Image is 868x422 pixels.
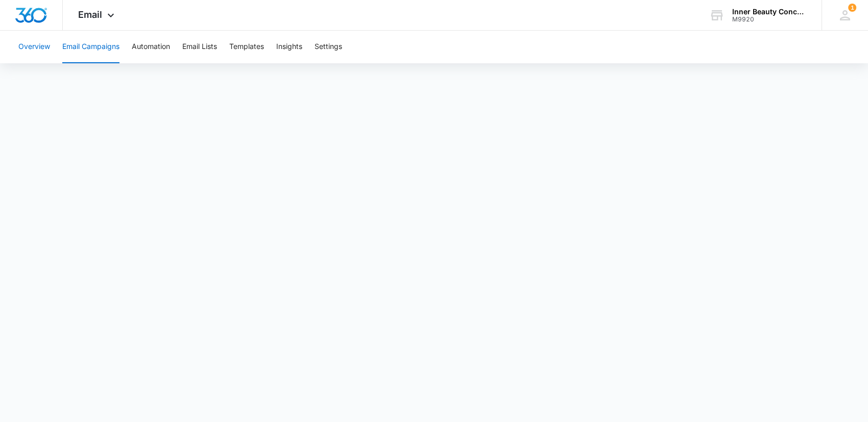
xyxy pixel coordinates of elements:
[276,31,302,63] button: Insights
[18,31,50,63] button: Overview
[132,31,170,63] button: Automation
[78,9,102,20] span: Email
[62,31,119,63] button: Email Campaigns
[848,4,856,12] span: 1
[315,31,342,63] button: Settings
[732,8,807,16] div: account name
[848,4,856,12] div: notifications count
[732,16,807,23] div: account id
[229,31,264,63] button: Templates
[182,31,217,63] button: Email Lists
